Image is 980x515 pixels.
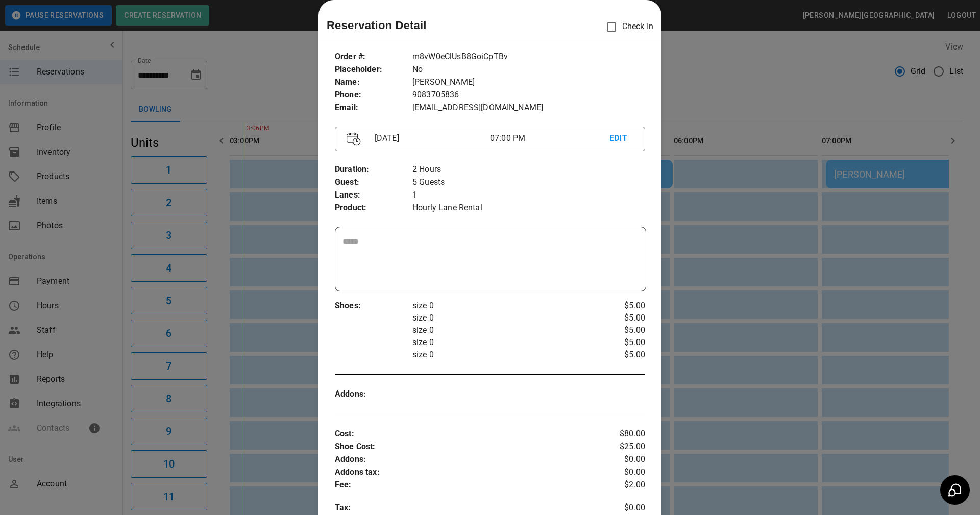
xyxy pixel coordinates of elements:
[335,51,412,63] p: Order # :
[327,17,427,34] p: Reservation Detail
[335,428,594,440] p: Cost :
[347,132,361,146] img: Vector
[594,324,645,336] p: $5.00
[490,132,609,144] p: 07:00 PM
[412,324,594,336] p: size 0
[335,163,412,176] p: Duration :
[412,176,645,189] p: 5 Guests
[412,312,594,324] p: size 0
[412,163,645,176] p: 2 Hours
[594,336,645,349] p: $5.00
[335,300,412,312] p: Shoes :
[335,89,412,102] p: Phone :
[335,102,412,114] p: Email :
[371,132,490,144] p: [DATE]
[335,502,594,514] p: Tax :
[335,76,412,89] p: Name :
[594,300,645,312] p: $5.00
[335,202,412,214] p: Product :
[335,440,594,453] p: Shoe Cost :
[594,453,645,466] p: $0.00
[594,502,645,514] p: $0.00
[594,479,645,492] p: $2.00
[335,189,412,202] p: Lanes :
[594,428,645,440] p: $80.00
[412,102,645,114] p: [EMAIL_ADDRESS][DOMAIN_NAME]
[335,479,594,492] p: Fee :
[412,89,645,102] p: 9083705836
[412,63,645,76] p: No
[594,466,645,479] p: $0.00
[412,202,645,214] p: Hourly Lane Rental
[412,51,645,63] p: m8vW0eClUsB8GoiCpTBv
[335,466,594,479] p: Addons tax :
[412,349,594,361] p: size 0
[594,349,645,361] p: $5.00
[412,300,594,312] p: size 0
[609,132,633,145] p: EDIT
[412,336,594,349] p: size 0
[594,312,645,324] p: $5.00
[335,453,594,466] p: Addons :
[335,388,412,401] p: Addons :
[412,76,645,89] p: [PERSON_NAME]
[412,189,645,202] p: 1
[601,16,653,38] p: Check In
[335,176,412,189] p: Guest :
[594,440,645,453] p: $25.00
[335,63,412,76] p: Placeholder :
